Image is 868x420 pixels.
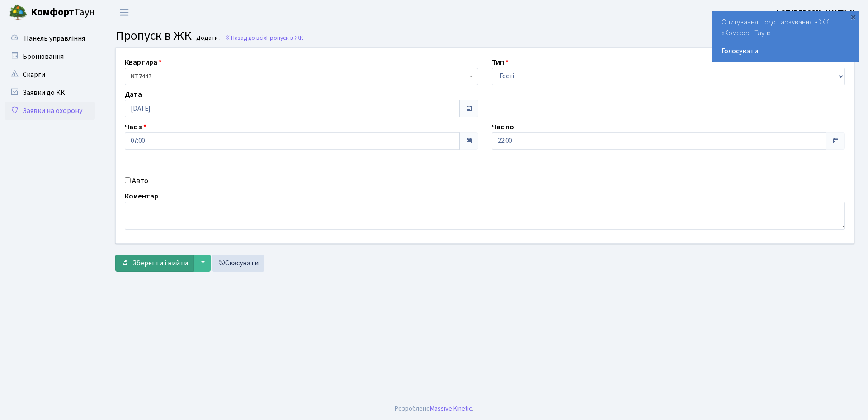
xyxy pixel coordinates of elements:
label: Тип [492,57,509,68]
label: Дата [125,89,142,100]
label: Квартира [125,57,162,68]
label: Час по [492,122,514,132]
div: Розроблено . [395,404,473,414]
small: Додати . [194,34,221,42]
a: Бронювання [5,47,95,66]
a: Заявки до КК [5,84,95,102]
a: ФОП [PERSON_NAME]. Н. [775,7,857,18]
b: ФОП [PERSON_NAME]. Н. [775,8,857,18]
b: КТ7 [131,72,142,81]
a: Заявки на охорону [5,102,95,120]
span: Пропуск в ЖК [266,33,303,42]
div: Опитування щодо паркування в ЖК «Комфорт Таун» [712,11,859,62]
div: × [849,12,858,21]
a: Панель управління [5,29,95,47]
label: Коментар [125,191,158,202]
a: Скасувати [212,255,264,272]
span: Пропуск в ЖК [115,27,192,45]
label: Авто [132,175,148,186]
a: Голосувати [722,46,849,57]
button: Зберегти і вийти [115,255,194,272]
a: Скарги [5,66,95,84]
button: Переключити навігацію [113,5,136,20]
img: logo.png [9,4,27,22]
a: Massive Kinetic [430,404,472,413]
span: Панель управління [24,33,85,43]
span: Зберегти і вийти [132,258,188,268]
label: Час з [125,122,146,132]
span: <b>КТ7</b>&nbsp;&nbsp;&nbsp;447 [131,72,467,81]
a: Назад до всіхПропуск в ЖК [225,33,303,42]
span: <b>КТ7</b>&nbsp;&nbsp;&nbsp;447 [125,68,478,85]
span: Таун [31,5,95,20]
b: Комфорт [31,5,74,19]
